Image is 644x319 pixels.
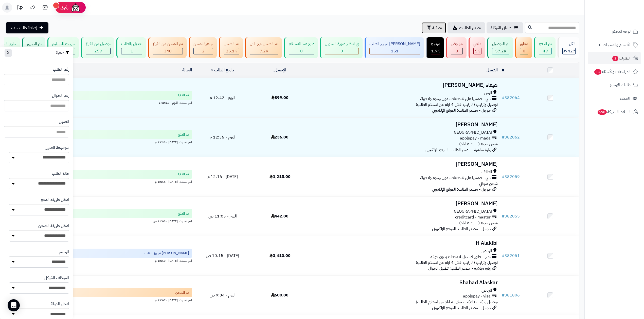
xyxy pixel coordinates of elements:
[523,48,525,54] span: 0
[588,79,641,91] a: طلبات الإرجاع
[41,197,69,203] label: ادخل طريقه الدفع
[269,174,291,180] span: 1,215.00
[486,37,514,58] a: تم التوصيل 57.2K
[369,41,420,47] div: [PERSON_NAME] تجهيز الطلب
[459,220,498,226] span: شحن سريع (من ٢-٧ ايام)
[6,22,48,33] a: إضافة طلب جديد
[59,119,69,125] label: العميل
[86,48,110,54] div: 259
[448,22,485,33] a: تصدير الطلبات
[52,41,75,47] div: خرجت للتسليم
[419,96,491,102] span: تابي - قسّمها على 4 دفعات بدون رسوم ولا فوائد
[7,297,192,303] div: اخر تحديث: [DATE] - 12:07 م
[612,55,631,62] span: الطلبات
[563,48,575,54] span: 97427
[45,145,69,151] label: مجموعة العميل
[431,48,440,54] span: 1.9K
[370,48,420,54] div: 151
[271,213,289,219] span: 442.00
[610,82,631,89] span: طلبات الإرجاع
[21,37,46,58] a: تم التجهيز 177
[612,28,631,35] span: لوحة التحكم
[416,260,498,266] span: توصيل وتركيب (التركيب خلال 4 ايام من استلام الطلب)
[153,48,183,54] div: 340
[543,48,548,54] span: 49
[502,292,505,298] span: #
[289,48,314,54] div: 0
[520,41,528,47] div: معلق
[463,293,491,299] span: applepay - visa
[495,48,506,54] span: 57.2K
[274,67,286,73] a: الإجمالي
[60,5,68,11] span: رفيق
[311,122,498,128] h3: [PERSON_NAME]
[557,37,580,58] a: الكل97427
[86,41,111,47] div: توصيل من الفرع
[7,100,192,105] div: اخر تحديث: اليوم - 12:42 م
[211,67,234,73] a: تاريخ الطلب
[459,25,481,31] span: تصدير الطلبات
[210,292,236,298] span: اليوم - 9:04 ص
[432,226,491,232] span: جوجل - مصدر الطلب: الموقع الإلكتروني
[468,37,486,58] a: ملغي 5K
[51,301,69,307] label: ادخل الدولة
[188,37,218,58] a: جاهز للشحن 2
[311,161,498,167] h3: [PERSON_NAME]
[428,265,491,271] span: زيارة مباشرة - مصدر الطلب: تطبيق الجوال
[59,249,69,255] label: الوسم
[484,90,492,96] span: الرس
[131,48,133,54] span: 1
[502,253,505,259] span: #
[269,253,291,259] span: 3,410.00
[311,280,498,286] h3: Shahad Alaskar
[121,48,142,54] div: 1
[52,93,69,99] label: رقم الجوال
[250,41,278,47] div: تم الشحن مع ناقل
[244,37,283,58] a: تم الشحن مع ناقل 7.2K
[603,41,631,48] span: الأقسام والمنتجات
[271,134,289,140] span: 236.00
[7,258,192,263] div: اخر تحديث: [DATE] - 12:10 م
[153,41,183,47] div: تم الشحن من الفرع
[8,299,20,311] div: Open Intercom Messenger
[492,48,509,54] div: 57213
[289,41,314,47] div: دفع عند الاستلام
[164,48,172,54] span: 340
[455,214,491,220] span: creditcard - master
[416,102,498,108] span: توصيل وتركيب (التركيب خلال 4 ايام من استلام الطلب)
[10,25,37,31] span: إضافة طلب جديد
[502,174,520,180] a: #382059
[502,253,520,259] a: #382051
[539,48,551,54] div: 49
[319,37,364,58] a: في انتظار صورة التحويل 0
[250,48,278,54] div: 7222
[479,181,498,187] span: شحن مجاني
[539,41,552,47] div: تم الدفع
[27,41,42,47] div: تم التجهيز
[206,253,239,259] span: [DATE] - 10:15 ص
[175,290,189,295] span: تم الشحن
[283,37,319,58] a: دفع عند الاستلام 0
[562,41,576,47] div: الكل
[588,106,641,118] a: السلات المتروكة590
[594,69,601,75] span: 13
[502,134,520,140] a: #382062
[445,37,468,58] a: مرفوض 0
[419,175,491,181] span: تابي - قسّمها على 4 دفعات بدون رسوم ولا فوائد
[594,68,631,75] span: المراجعات والأسئلة
[431,48,440,54] div: 1855
[588,52,641,64] a: الطلبات2
[7,139,192,145] div: اخر تحديث: [DATE] - 12:35 م
[588,92,641,105] a: العملاء
[194,48,213,54] div: 2
[202,48,205,54] span: 2
[432,25,442,31] span: تصفية
[492,41,509,47] div: تم التوصيل
[598,109,607,115] span: 590
[502,95,505,101] span: #
[80,37,115,58] a: توصيل من الفرع 259
[588,25,641,37] a: لوحة التحكم
[226,48,237,54] span: 25.1K
[364,37,425,58] a: [PERSON_NAME] تجهيز الطلب 151
[416,299,498,305] span: توصيل وتركيب (التركيب خلال 4 ايام من استلام الطلب)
